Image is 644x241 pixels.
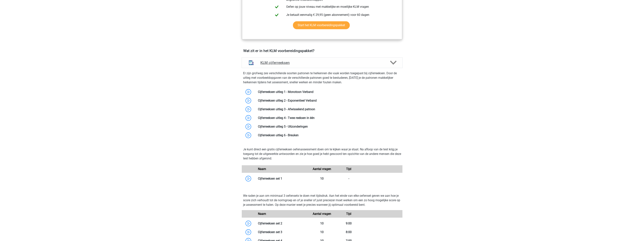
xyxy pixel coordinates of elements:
p: Er zijn grofweg zes verschillende soorten patronen te herkennen die vaak worden toegepast bij cij... [243,71,401,85]
div: Cijferreeksen uitleg 2 - Exponentieel Verband [255,98,402,103]
div: Naam [255,167,309,171]
div: Cijferreeksen uitleg 3 - Afwisselend patroon [255,107,402,112]
div: Aantal vragen [309,167,335,171]
p: Je kunt direct een gratis cijferreeksen oefenassessment doen om te kijken waar je staat. Na afloo... [243,147,401,161]
div: Tijd [335,212,362,216]
div: Naam [255,212,309,216]
div: Cijferreeksen uitleg 1 - Monotoon Verband [255,90,402,94]
div: Cijferreeksen set 2 [255,221,309,226]
p: We raden je aan om minimaal 3 oefensets te doen met tijdsdruk. Aan het einde van elke oefenset ge... [243,194,401,207]
div: Tijd [335,167,362,171]
img: cijferreeksen [246,58,256,68]
div: Cijferreeksen uitleg 5 - Uitzonderingen [255,124,402,129]
div: Cijferreeksen set 1 [255,176,309,181]
a: cijferreeksen KLM cijferreeksen [240,57,404,68]
h4: KLM cijferreeksen [260,60,384,65]
a: Start het KLM voorbereidingspakket [293,21,350,29]
div: Aantal vragen [309,212,335,216]
div: Cijferreeksen set 3 [255,230,309,234]
h4: Wat zit er in het KLM voorbereidingspakket? [243,49,401,53]
div: Cijferreeksen uitleg 6 - Breuken [255,133,402,138]
div: Cijferreeksen uitleg 4 - Twee reeksen in één [255,116,402,120]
